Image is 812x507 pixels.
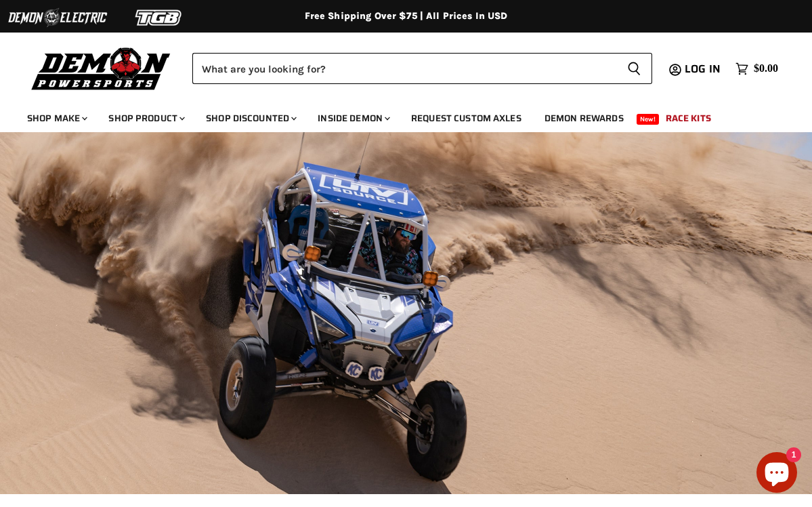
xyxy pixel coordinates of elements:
[685,60,721,77] span: Log in
[108,5,210,31] img: TGB Logo 2
[401,104,532,132] a: Request Custom Axles
[7,5,108,31] img: Demon Electric Logo 2
[616,53,652,84] button: Search
[534,104,634,132] a: Demon Rewards
[752,452,801,496] inbox-online-store-chat: Shopify online store chat
[196,104,305,132] a: Shop Discounted
[27,44,175,92] img: Demon Powersports
[17,104,95,132] a: Shop Make
[307,104,398,132] a: Inside Demon
[17,99,775,132] ul: Main menu
[192,53,652,84] form: Product
[192,53,616,84] input: Search
[637,114,660,125] span: New!
[679,63,729,75] a: Log in
[656,104,721,132] a: Race Kits
[729,59,785,79] a: $0.00
[98,104,193,132] a: Shop Product
[754,62,778,75] span: $0.00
